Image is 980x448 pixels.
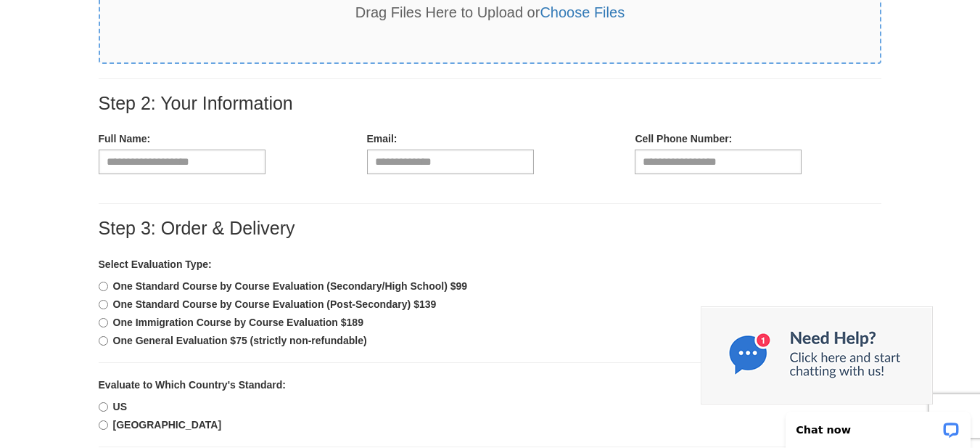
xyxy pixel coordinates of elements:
img: Chat now [701,306,933,404]
b: US [113,401,127,412]
span: Drag Files Here to Upload or [355,4,625,20]
b: One Standard Course by Course Evaluation (Post-Secondary) $139 [113,298,437,310]
b: One General Evaluation $75 (strictly non-refundable) [113,335,367,346]
label: Full Name: [99,131,151,146]
b: Evaluate to Which Country's Standard: [99,379,286,391]
label: Step 3: Order & Delivery [99,219,295,239]
b: One Standard Course by Course Evaluation (Secondary/High School) $99 [113,280,468,292]
input: [GEOGRAPHIC_DATA] [99,420,108,430]
b: Select Evaluation Type: [99,258,212,270]
input: One Immigration Course by Course Evaluation $189 [99,318,108,327]
a: Choose Files [540,4,625,20]
iframe: LiveChat chat widget [776,402,980,448]
input: One General Evaluation $75 (strictly non-refundable) [99,336,108,346]
label: Email: [367,131,398,146]
input: US [99,402,108,412]
label: Cell Phone Number: [635,131,732,146]
input: One Standard Course by Course Evaluation (Post-Secondary) $139 [99,300,108,309]
input: One Standard Course by Course Evaluation (Secondary/High School) $99 [99,282,108,291]
label: Step 2: Your Information [99,94,293,114]
b: [GEOGRAPHIC_DATA] [113,419,222,431]
b: One Immigration Course by Course Evaluation $189 [113,317,363,328]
